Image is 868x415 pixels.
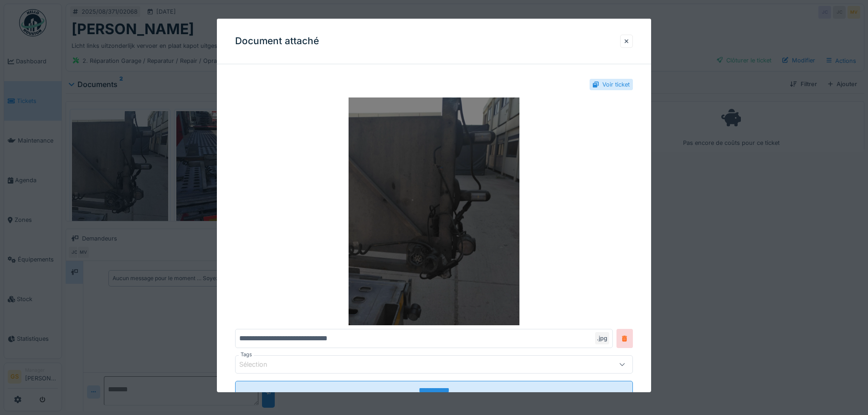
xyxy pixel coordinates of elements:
[239,351,254,359] label: Tags
[239,359,280,369] div: Sélection
[595,332,609,344] div: .jpg
[235,97,633,325] img: bebde3d6-f4fa-48fd-82f8-2231cd5d6136-17550053977356882445779631268953.jpg
[235,36,319,47] h3: Document attaché
[602,80,630,89] div: Voir ticket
